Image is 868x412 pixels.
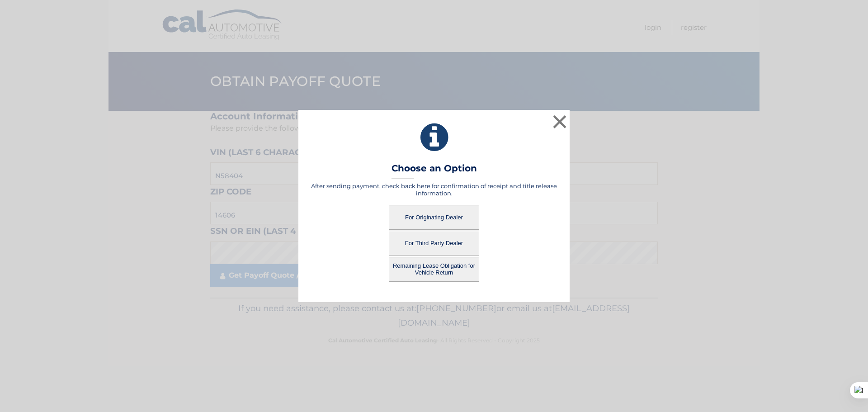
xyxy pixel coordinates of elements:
[389,205,479,230] button: For Originating Dealer
[392,163,477,179] h3: Choose an Option
[389,257,479,282] button: Remaining Lease Obligation for Vehicle Return
[310,182,558,197] h5: After sending payment, check back here for confirmation of receipt and title release information.
[389,231,479,256] button: For Third Party Dealer
[551,113,569,131] button: ×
